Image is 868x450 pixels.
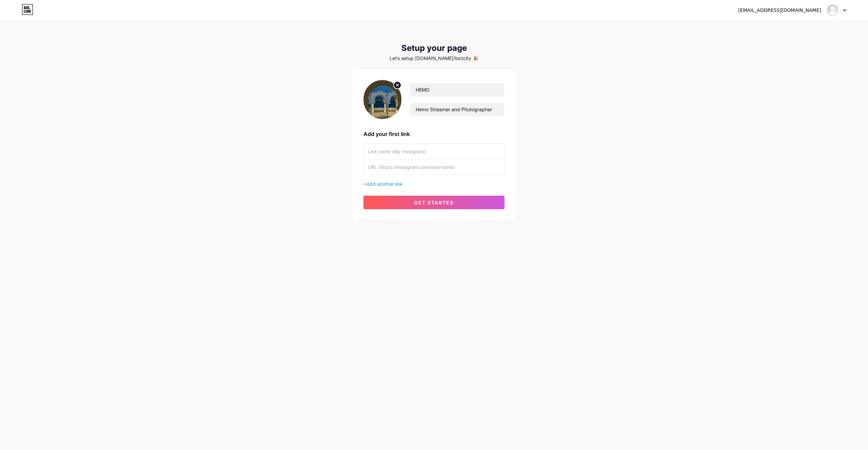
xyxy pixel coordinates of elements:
[410,83,504,97] input: Your name
[363,196,505,209] button: get started
[414,200,454,206] span: get started
[367,181,403,187] span: Add another link
[368,144,500,159] input: Link name (My Instagram)
[363,130,505,138] div: Add your first link
[410,103,504,116] input: bio
[363,180,505,188] div: +
[738,7,821,14] div: [EMAIL_ADDRESS][DOMAIN_NAME]
[353,43,515,53] div: Setup your page
[826,4,839,17] img: Loct City
[368,159,500,175] input: URL (https://instagram.com/yourname)
[353,56,515,61] div: Let’s setup [DOMAIN_NAME]/loctcity 🎉
[363,80,401,119] img: profile pic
